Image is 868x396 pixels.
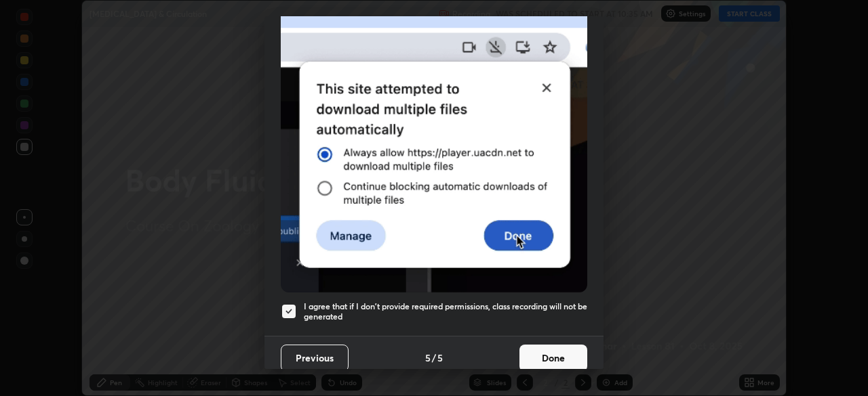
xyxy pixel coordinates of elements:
[281,345,349,372] button: Previous
[425,351,431,365] h4: 5
[437,351,443,365] h4: 5
[432,351,436,365] h4: /
[519,345,587,372] button: Done
[304,301,587,322] h5: I agree that if I don't provide required permissions, class recording will not be generated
